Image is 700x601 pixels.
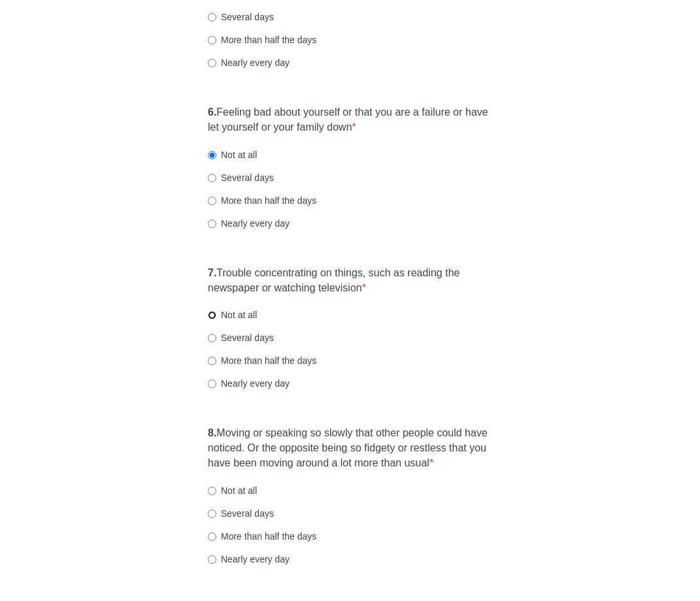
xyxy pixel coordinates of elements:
label: More than half the days [208,194,316,207]
label: Moving or speaking so slowly that other people could have noticed. Or the opposite being so fidge... [208,426,492,471]
input: Several days [208,13,216,22]
strong: 7. [208,267,216,278]
label: Nearly every day [208,377,290,390]
label: Nearly every day [208,56,290,69]
label: Not at all [208,484,257,497]
input: Several days [208,510,216,518]
label: Several days [208,331,274,344]
input: More than half the days [208,532,216,541]
input: Several days [208,334,216,342]
input: Nearly every day [208,555,216,564]
input: Not at all [208,487,216,495]
label: Feeling bad about yourself or that you are a failure or have let yourself or your family down [208,105,492,135]
input: More than half the days [208,357,216,365]
input: More than half the days [208,197,216,205]
input: Nearly every day [208,219,216,228]
label: Trouble concentrating on things, such as reading the newspaper or watching television [208,266,492,296]
input: Nearly every day [208,59,216,67]
label: Several days [208,171,274,184]
label: More than half the days [208,530,316,543]
input: Several days [208,174,216,182]
label: Several days [208,507,274,520]
input: Not at all [208,151,216,159]
label: Several days [208,10,274,24]
label: More than half the days [208,354,316,367]
label: Not at all [208,148,257,161]
strong: 6. [208,106,216,118]
input: More than half the days [208,36,216,44]
strong: 8. [208,427,216,438]
label: Not at all [208,308,257,321]
input: Nearly every day [208,380,216,388]
label: Nearly every day [208,217,290,230]
input: Not at all [208,311,216,319]
label: Nearly every day [208,553,290,566]
label: More than half the days [208,33,316,46]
